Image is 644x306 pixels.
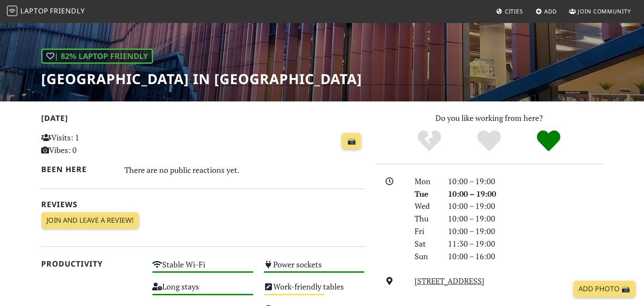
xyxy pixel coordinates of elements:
[443,225,608,238] div: 10:00 – 19:00
[409,175,442,188] div: Mon
[459,129,519,153] div: Yes
[505,7,523,15] span: Cities
[578,7,631,15] span: Join Community
[41,165,114,174] h2: Been here
[409,212,442,225] div: Thu
[7,4,85,19] a: LaptopFriendly LaptopFriendly
[41,71,362,87] h1: [GEOGRAPHIC_DATA] in [GEOGRAPHIC_DATA]
[409,225,442,238] div: Fri
[443,188,608,200] div: 10:00 – 19:00
[443,212,608,225] div: 10:00 – 19:00
[415,276,484,286] a: [STREET_ADDRESS]
[7,6,17,16] img: LaptopFriendly
[147,280,258,302] div: Long stays
[50,6,85,16] span: Friendly
[20,6,49,16] span: Laptop
[493,3,526,19] a: Cities
[544,7,557,15] span: Add
[41,259,142,268] h2: Productivity
[375,112,603,124] p: Do you like working from here?
[147,257,258,280] div: Stable Wi-Fi
[342,133,361,150] a: 📸
[409,238,442,250] div: Sat
[409,250,442,263] div: Sun
[519,129,579,153] div: Definitely!
[566,3,634,19] a: Join Community
[443,238,608,250] div: 11:30 – 19:00
[258,257,370,280] div: Power sockets
[41,49,153,64] div: | 82% Laptop Friendly
[399,129,459,153] div: No
[409,188,442,200] div: Tue
[124,163,365,177] div: There are no public reactions yet.
[443,250,608,263] div: 10:00 – 16:00
[258,280,370,302] div: Work-friendly tables
[443,175,608,188] div: 10:00 – 19:00
[532,3,560,19] a: Add
[41,212,139,229] a: Join and leave a review!
[41,200,365,209] h2: Reviews
[443,200,608,212] div: 10:00 – 19:00
[409,200,442,212] div: Wed
[41,131,142,156] p: Visits: 1 Vibes: 0
[41,114,365,126] h2: [DATE]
